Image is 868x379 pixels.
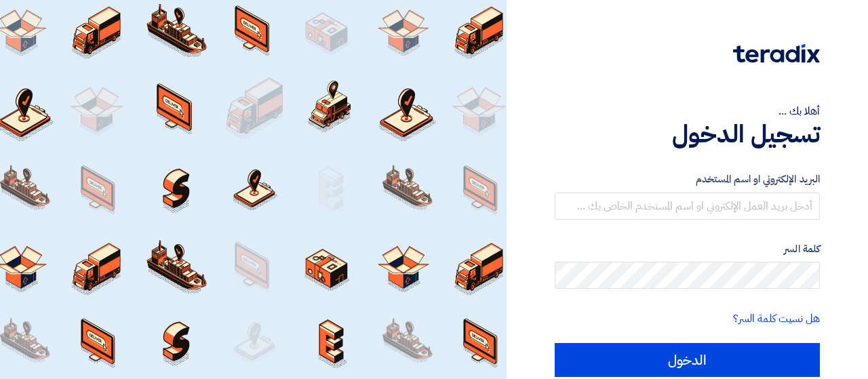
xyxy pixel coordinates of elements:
input: الدخول [555,343,820,377]
a: هل نسيت كلمة السر؟ [733,311,820,327]
input: أدخل بريد العمل الإلكتروني او اسم المستخدم الخاص بك ... [555,193,820,220]
label: كلمة السر [555,241,820,257]
div: أهلا بك ... [555,103,820,119]
img: Teradix logo [733,44,820,63]
label: البريد الإلكتروني او اسم المستخدم [555,172,820,187]
h1: تسجيل الدخول [555,119,820,149]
